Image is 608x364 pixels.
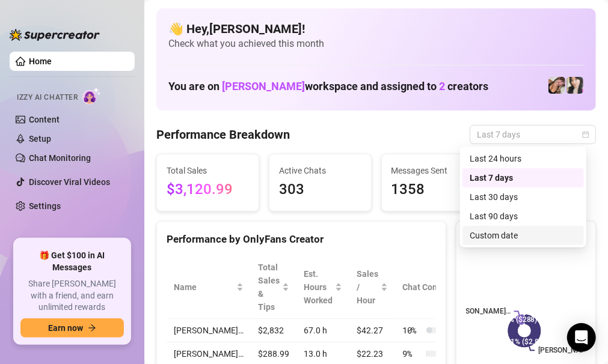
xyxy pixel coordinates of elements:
[168,20,584,37] h4: 👋 Hey, [PERSON_NAME] !
[29,134,51,144] a: Setup
[296,319,349,342] td: 67.0 h
[349,319,395,342] td: $42.27
[174,281,234,294] span: Name
[20,250,124,273] span: 🎁 Get $100 in AI Messages
[304,267,333,307] div: Est. Hours Worked
[470,171,577,184] div: Last 7 days
[462,187,584,207] div: Last 30 days
[156,126,290,143] h4: Performance Breakdown
[462,207,584,226] div: Last 90 days
[279,178,361,201] span: 303
[402,324,422,337] span: 10 %
[29,115,60,124] a: Content
[168,37,584,50] span: Check what you achieved this month
[470,210,577,223] div: Last 90 days
[48,323,83,333] span: Earn now
[167,231,436,247] div: Performance by OnlyFans Creator
[29,201,61,211] a: Settings
[439,80,445,93] span: 2
[10,29,100,41] img: logo-BBDzfeDw.svg
[167,256,251,319] th: Name
[470,152,577,165] div: Last 24 hours
[167,178,249,201] span: $3,120.99
[567,323,596,352] div: Open Intercom Messenger
[279,164,361,177] span: Active Chats
[395,256,497,319] th: Chat Conversion
[450,308,511,316] text: [PERSON_NAME]…
[462,149,584,168] div: Last 24 hours
[20,278,124,314] span: Share [PERSON_NAME] with a friend, and earn unlimited rewards
[392,164,474,177] span: Messages Sent
[168,80,488,93] h1: You are on workspace and assigned to creators
[167,319,251,342] td: [PERSON_NAME]…
[82,87,101,105] img: AI Chatter
[167,164,249,177] span: Total Sales
[538,347,598,355] text: [PERSON_NAME]…
[258,261,280,314] span: Total Sales & Tips
[567,77,583,94] img: Christina
[29,177,110,187] a: Discover Viral Videos
[477,126,589,144] span: Last 7 days
[462,168,584,187] div: Last 7 days
[17,92,78,103] span: Izzy AI Chatter
[402,347,422,360] span: 9 %
[582,131,589,138] span: calendar
[88,324,96,332] span: arrow-right
[29,153,91,163] a: Chat Monitoring
[349,256,395,319] th: Sales / Hour
[470,190,577,204] div: Last 30 days
[251,256,296,319] th: Total Sales & Tips
[251,319,296,342] td: $2,832
[470,229,577,242] div: Custom date
[29,56,52,66] a: Home
[20,318,124,338] button: Earn nowarrow-right
[392,178,474,201] span: 1358
[462,226,584,245] div: Custom date
[402,281,480,294] span: Chat Conversion
[357,267,378,307] span: Sales / Hour
[548,77,565,94] img: Christina
[222,80,305,93] span: [PERSON_NAME]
